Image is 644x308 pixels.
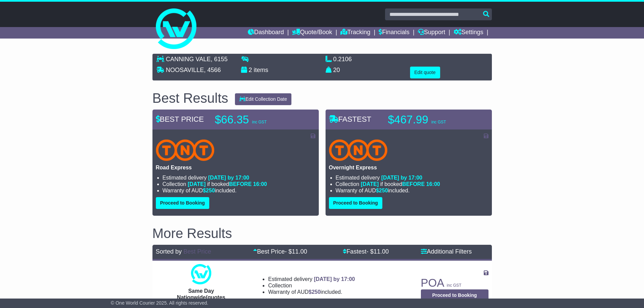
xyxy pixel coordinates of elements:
[329,139,388,161] img: TNT Domestic: Overnight Express
[206,188,215,193] span: 250
[208,175,249,181] span: [DATE] by 17:00
[336,187,488,194] li: Warranty of AUD included.
[381,175,423,181] span: [DATE] by 17:00
[188,181,206,187] span: [DATE]
[203,188,215,193] span: $
[188,181,267,187] span: if booked
[253,181,267,187] span: 16:00
[379,188,388,193] span: 250
[184,248,211,255] a: Best Price
[343,248,389,255] a: Fastest- $11.00
[229,181,252,187] span: BEFORE
[177,288,225,307] span: Same Day Nationwide(quotes take 0.5-1 hour)
[366,248,389,255] span: - $
[253,248,307,255] a: Best Price- $11.00
[421,289,488,301] button: Proceed to Booking
[376,188,388,193] span: $
[340,27,370,39] a: Tracking
[156,164,315,171] p: Road Express
[336,174,488,181] li: Estimated delivery
[163,174,315,181] li: Estimated delivery
[156,248,182,255] span: Sorted by
[388,113,473,126] p: $467.99
[268,282,355,289] li: Collection
[374,248,389,255] span: 11.00
[312,289,321,295] span: 250
[149,91,232,105] div: Best Results
[156,115,204,123] span: BEST PRICE
[421,248,472,255] a: Additional Filters
[156,197,209,209] button: Proceed to Booking
[268,276,355,282] li: Estimated delivery
[254,67,268,73] span: items
[426,181,440,187] span: 16:00
[215,113,300,126] p: $66.35
[252,120,267,124] span: inc GST
[402,181,425,187] span: BEFORE
[152,226,492,241] h2: More Results
[309,289,321,295] span: $
[333,67,340,73] span: 20
[111,300,209,306] span: © One World Courier 2025. All rights reserved.
[431,120,446,124] span: inc GST
[410,67,440,78] button: Edit quote
[314,276,355,282] span: [DATE] by 17:00
[329,115,372,123] span: FASTEST
[333,56,352,63] span: 0.2106
[361,181,379,187] span: [DATE]
[329,197,382,209] button: Proceed to Booking
[156,139,215,161] img: TNT Domestic: Road Express
[248,27,284,39] a: Dashboard
[292,27,332,39] a: Quote/Book
[361,181,440,187] span: if booked
[268,289,355,295] li: Warranty of AUD included.
[329,164,488,171] p: Overnight Express
[163,181,315,187] li: Collection
[163,187,315,194] li: Warranty of AUD included.
[292,248,307,255] span: 11.00
[454,27,483,39] a: Settings
[418,27,445,39] a: Support
[235,93,291,105] button: Edit Collection Date
[204,67,221,73] span: , 4566
[379,27,409,39] a: Financials
[285,248,307,255] span: - $
[421,276,488,290] p: POA
[249,67,252,73] span: 2
[166,67,204,73] span: NOOSAVILLE
[166,56,211,63] span: CANNING VALE
[191,264,211,284] img: One World Courier: Same Day Nationwide(quotes take 0.5-1 hour)
[336,181,488,187] li: Collection
[211,56,228,63] span: , 6155
[447,283,461,288] span: inc GST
